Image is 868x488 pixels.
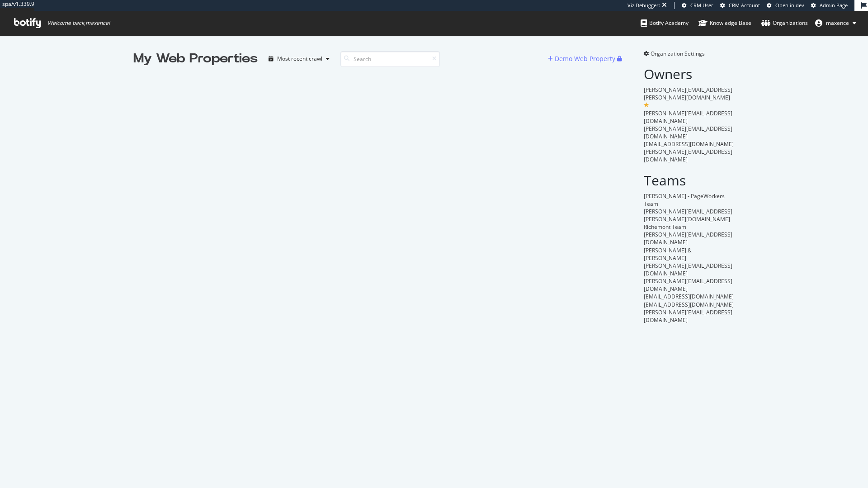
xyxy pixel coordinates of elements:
a: Admin Page [811,2,848,9]
a: Knowledge Base [698,11,751,35]
h2: Owners [644,66,735,81]
div: [PERSON_NAME] - PageWorkers Team [644,192,735,208]
div: Demo Web Property [555,54,615,63]
span: [PERSON_NAME][EMAIL_ADDRESS][DOMAIN_NAME] [644,109,732,125]
span: [EMAIL_ADDRESS][DOMAIN_NAME] [644,140,734,148]
span: maxence [826,19,849,27]
span: Organization Settings [651,50,705,57]
a: Open in dev [767,2,804,9]
span: [PERSON_NAME][EMAIL_ADDRESS][DOMAIN_NAME] [644,308,732,324]
span: Open in dev [775,2,804,9]
span: [PERSON_NAME][EMAIL_ADDRESS][DOMAIN_NAME] [644,148,732,163]
span: [PERSON_NAME][EMAIL_ADDRESS][PERSON_NAME][DOMAIN_NAME] [644,86,732,101]
div: Organizations [761,19,808,28]
div: My Web Properties [133,50,258,68]
div: Viz Debugger: [627,2,660,9]
div: Botify Academy [641,19,689,28]
span: [PERSON_NAME][EMAIL_ADDRESS][DOMAIN_NAME] [644,231,732,246]
a: Organizations [761,11,808,35]
span: Admin Page [820,2,848,9]
span: CRM Account [729,2,760,9]
span: [PERSON_NAME][EMAIL_ADDRESS][DOMAIN_NAME] [644,125,732,140]
div: Richemont Team [644,223,735,231]
span: [EMAIL_ADDRESS][DOMAIN_NAME] [644,301,734,308]
span: [PERSON_NAME][EMAIL_ADDRESS][DOMAIN_NAME] [644,277,732,293]
span: [PERSON_NAME][EMAIL_ADDRESS][PERSON_NAME][DOMAIN_NAME] [644,208,732,223]
span: [EMAIL_ADDRESS][DOMAIN_NAME] [644,293,734,300]
span: Welcome back, maxence ! [47,19,110,27]
button: Demo Web Property [548,52,617,66]
button: maxence [808,16,863,30]
div: [PERSON_NAME] & [PERSON_NAME] [644,246,735,262]
a: Demo Web Property [548,55,617,62]
span: CRM User [690,2,713,9]
a: CRM Account [720,2,760,9]
button: Most recent crawl [265,52,333,66]
h2: Teams [644,173,735,188]
span: [PERSON_NAME][EMAIL_ADDRESS][DOMAIN_NAME] [644,262,732,277]
input: Search [340,51,440,67]
div: Most recent crawl [277,56,322,62]
a: Botify Academy [641,11,689,35]
a: CRM User [682,2,713,9]
div: Knowledge Base [698,19,751,28]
